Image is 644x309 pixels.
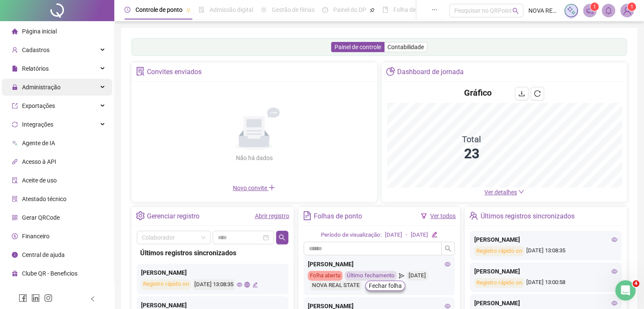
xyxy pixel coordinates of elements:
[421,213,427,219] span: filter
[252,282,258,287] span: edit
[44,294,53,302] span: instagram
[135,6,182,13] span: Controle de ponto
[22,121,53,128] span: Integrações
[19,294,27,302] span: facebook
[431,7,437,13] span: ellipsis
[474,267,617,276] div: [PERSON_NAME]
[334,44,381,50] span: Painel de controle
[193,279,235,290] div: [DATE] 13:08:35
[22,270,77,277] span: Clube QR - Beneficios
[124,7,130,13] span: clock-circle
[237,282,242,287] span: eye
[12,66,18,72] span: file
[90,296,96,302] span: left
[272,6,315,13] span: Gestão de férias
[411,231,428,240] div: [DATE]
[611,237,617,243] span: eye
[22,196,66,202] span: Atestado técnico
[22,140,55,146] span: Agente de IA
[399,271,404,281] span: send
[147,209,199,223] div: Gerenciar registro
[474,278,617,288] div: [DATE] 13:00:58
[261,7,267,13] span: sun
[382,7,388,13] span: book
[12,84,18,90] span: lock
[141,279,191,290] div: Registro rápido on
[633,280,639,287] span: 4
[369,281,402,290] span: Fechar folha
[484,189,524,196] a: Ver detalhes down
[12,28,18,34] span: home
[303,211,312,220] span: file-text
[593,4,596,10] span: 1
[308,259,451,269] div: [PERSON_NAME]
[627,3,636,11] sup: Atualize o seu contato no menu Meus Dados
[528,6,559,15] span: NOVA REAL STATE
[255,212,289,219] a: Abrir registro
[321,231,381,240] div: Período de visualização:
[474,246,617,256] div: [DATE] 13:08:35
[22,65,49,72] span: Relatórios
[615,280,636,301] iframe: Intercom live chat
[186,8,191,13] span: pushpin
[22,251,65,258] span: Central de ajuda
[22,84,61,91] span: Administração
[310,281,362,290] div: NOVA REAL STATE
[314,209,362,223] div: Folhas de ponto
[12,233,18,239] span: dollar
[385,231,402,240] div: [DATE]
[406,271,428,281] div: [DATE]
[140,248,285,258] div: Últimos registros sincronizados
[22,28,57,35] span: Página inicial
[430,212,456,219] a: Ver todos
[431,232,437,237] span: edit
[365,281,405,291] button: Fechar folha
[22,102,55,109] span: Exportações
[22,177,57,184] span: Aceite de uso
[12,215,18,221] span: qrcode
[22,233,50,240] span: Financeiro
[534,90,541,97] span: reload
[370,8,375,13] span: pushpin
[12,159,18,165] span: api
[484,189,517,196] span: Ver detalhes
[387,44,424,50] span: Contabilidade
[12,252,18,258] span: info-circle
[621,4,633,17] img: 80526
[611,268,617,274] span: eye
[518,189,524,195] span: down
[244,282,250,287] span: global
[22,47,50,53] span: Cadastros
[630,4,633,10] span: 1
[397,65,464,79] div: Dashboard de jornada
[322,7,328,13] span: dashboard
[474,278,524,288] div: Registro rápido on
[199,7,205,13] span: file-done
[474,298,617,308] div: [PERSON_NAME]
[22,158,56,165] span: Acesso à API
[586,7,594,14] span: notification
[136,67,145,76] span: solution
[12,121,18,127] span: sync
[386,67,395,76] span: pie-chart
[406,231,407,240] div: -
[308,271,343,281] div: Folha aberta
[445,303,451,309] span: eye
[567,6,576,15] img: sparkle-icon.fc2bf0ac1784a2077858766a79e2daf3.svg
[481,209,575,223] div: Últimos registros sincronizados
[141,268,284,277] div: [PERSON_NAME]
[464,87,492,99] h4: Gráfico
[605,7,612,14] span: bell
[210,6,253,13] span: Admissão digital
[12,270,18,276] span: gift
[215,153,293,163] div: Não há dados
[279,234,285,241] span: search
[333,6,366,13] span: Painel do DP
[445,261,451,267] span: eye
[136,211,145,220] span: setting
[512,8,519,14] span: search
[147,65,202,79] div: Convites enviados
[474,235,617,244] div: [PERSON_NAME]
[518,90,525,97] span: download
[469,211,478,220] span: team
